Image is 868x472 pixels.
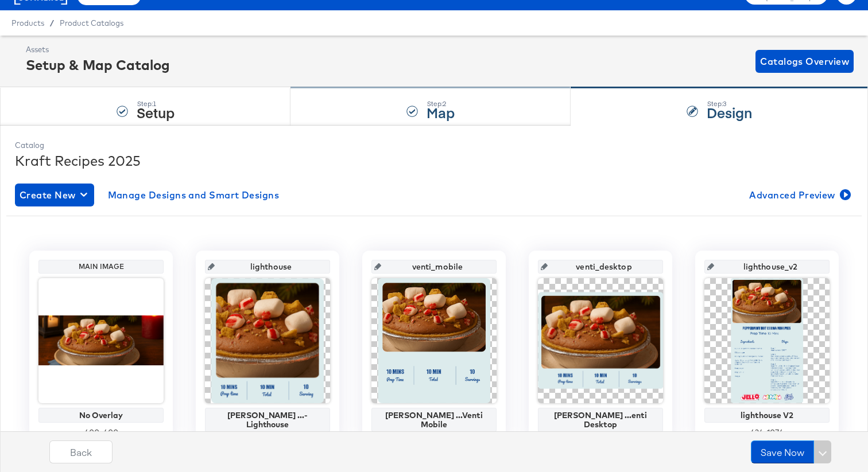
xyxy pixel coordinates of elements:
div: Step: 1 [137,100,175,108]
span: Products [11,18,44,28]
div: Main Image [41,262,161,271]
span: Catalogs Overview [760,53,849,69]
button: Advanced Preview [745,184,853,206]
div: [PERSON_NAME] ...Venti Mobile [374,411,494,429]
span: Create New [20,187,90,203]
div: Step: 3 [707,100,752,108]
button: Save Now [751,440,814,463]
div: lighthouse V2 [707,411,827,420]
button: Manage Designs and Smart Designs [103,184,284,206]
div: Assets [26,44,170,55]
div: [PERSON_NAME] ...- Lighthouse [208,411,327,429]
span: Manage Designs and Smart Designs [108,187,280,203]
div: Step: 2 [427,100,455,108]
strong: Map [427,103,455,122]
button: Create New [15,184,94,206]
strong: Design [707,103,752,122]
div: Kraft Recipes 2025 [15,151,853,170]
button: Catalogs Overview [755,50,854,73]
div: Setup & Map Catalog [26,55,170,75]
strong: Setup [137,103,175,122]
div: [PERSON_NAME] ...enti Desktop [541,411,660,429]
span: / [44,18,60,28]
div: No Overlay [41,411,161,420]
div: Catalog [15,140,853,151]
span: Advanced Preview [749,187,848,203]
a: Product Catalogs [60,18,123,28]
button: Back [49,440,113,463]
